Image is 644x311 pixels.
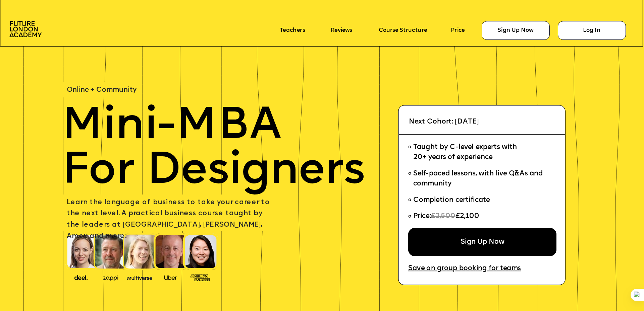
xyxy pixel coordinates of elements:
span: L [67,199,70,206]
img: image-388f4489-9820-4c53-9b08-f7df0b8d4ae2.png [68,273,94,281]
span: £2,100 [455,213,479,220]
img: image-aac980e9-41de-4c2d-a048-f29dd30a0068.png [9,21,42,37]
img: image-b2f1584c-cbf7-4a77-bbe0-f56ae6ee31f2.png [98,274,123,281]
span: £2,500 [431,213,455,220]
a: Reviews [331,27,352,33]
img: image-99cff0b2-a396-4aab-8550-cf4071da2cb9.png [158,274,183,281]
img: image-b7d05013-d886-4065-8d38-3eca2af40620.png [124,273,155,281]
span: Completion certificate [413,197,490,204]
span: Mini-MBA [62,105,281,149]
a: Course Structure [379,27,427,33]
span: Online + Community [67,87,137,94]
span: Taught by C-level experts with 20+ years of experience [413,144,517,161]
span: Next Cohort: [DATE] [409,118,479,125]
span: For Designers [62,149,365,194]
a: Save on group booking for teams [408,265,521,272]
img: image-93eab660-639c-4de6-957c-4ae039a0235a.png [187,273,213,282]
a: Price [451,27,465,33]
span: Self-paced lessons, with live Q&As and community [413,170,545,187]
a: Teachers [280,27,305,33]
span: earn the language of business to take your career to the next level. A practical business course ... [67,199,272,240]
span: Price: [413,213,431,220]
